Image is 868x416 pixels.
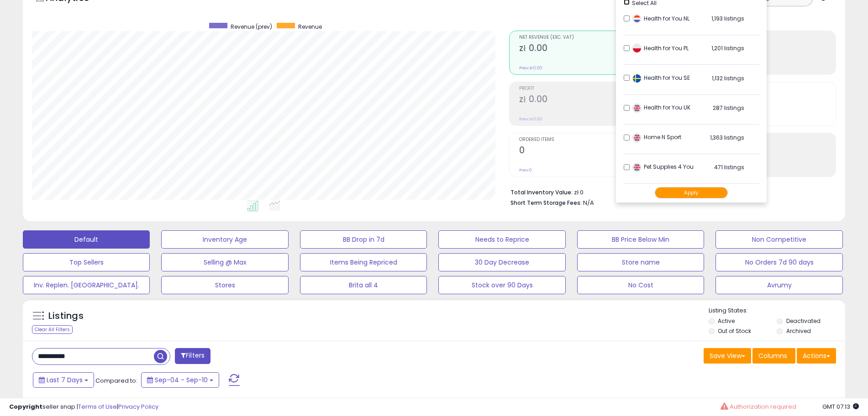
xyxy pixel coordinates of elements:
[519,86,668,91] span: Profit
[710,134,744,141] span: 1,363 listings
[300,230,427,249] button: BB Drop in 7d
[519,35,668,40] span: Net Revenue (Exc. VAT)
[23,230,150,249] button: Default
[632,74,642,83] img: sweden.png
[758,351,787,360] span: Columns
[632,163,694,171] span: Pet Supplies 4 You
[161,230,288,249] button: Inventory Age
[786,327,811,335] label: Archived
[519,167,532,173] small: Prev: 0
[300,253,427,271] button: Items Being Repriced
[23,253,150,271] button: Top Sellers
[632,15,689,22] span: Health for You NL
[713,104,744,112] span: 287 listings
[9,403,158,411] div: seller snap | |
[577,276,704,294] button: No Cost
[438,276,565,294] button: Stock over 90 Days
[715,230,842,249] button: Non Competitive
[577,253,704,271] button: Store name
[300,276,427,294] button: Brita all 4
[822,402,859,411] span: 2025-09-18 07:13 GMT
[714,163,744,171] span: 471 listings
[510,186,829,197] li: zł 0
[23,276,150,294] button: Inv. Replen. [GEOGRAPHIC_DATA].
[519,65,543,71] small: Prev: zł 0.00
[510,199,582,207] b: Short Term Storage Fees:
[632,133,642,142] img: uk.png
[32,325,73,334] div: Clear All Filters
[709,307,845,315] p: Listing States:
[161,276,288,294] button: Stores
[632,163,642,172] img: uk.png
[752,348,795,364] button: Columns
[632,74,690,82] span: Health for You SE
[155,375,208,385] span: Sep-04 - Sep-10
[510,188,573,196] b: Total Inventory Value:
[718,317,735,325] label: Active
[712,74,744,82] span: 1,132 listings
[9,402,42,411] strong: Copyright
[763,396,836,405] div: Displaying 1 to 1 of 1 items
[438,230,565,249] button: Needs to Reprice
[33,372,94,388] button: Last 7 Days
[438,253,565,271] button: 30 Day Decrease
[519,116,543,122] small: Prev: zł 0.00
[519,137,668,142] span: Ordered Items
[577,230,704,249] button: BB Price Below Min
[632,104,642,113] img: uk.png
[632,14,642,23] img: netherlands.png
[704,348,751,364] button: Save View
[786,317,821,325] label: Deactivated
[632,133,681,141] span: Home N Sport
[298,23,322,31] span: Revenue
[632,104,690,111] span: Health for You UK
[730,402,796,411] span: Authorization required
[711,15,744,22] span: 1,193 listings
[161,253,288,271] button: Selling @ Max
[718,327,751,335] label: Out of Stock
[715,276,842,294] button: Avrumy
[519,145,668,157] h2: 0
[47,375,83,385] span: Last 7 Days
[655,187,728,198] button: Apply
[48,310,84,322] h5: Listings
[797,348,836,364] button: Actions
[231,23,272,31] span: Revenue (prev)
[95,376,137,385] span: Compared to:
[78,402,117,411] a: Terms of Use
[175,348,210,364] button: Filters
[118,402,158,411] a: Privacy Policy
[583,198,594,207] span: N/A
[632,44,689,52] span: Health for You PL
[519,43,668,55] h2: zł 0.00
[141,372,219,388] button: Sep-04 - Sep-10
[715,253,842,271] button: No Orders 7d 90 days
[632,44,642,53] img: poland.png
[519,94,668,106] h2: zł 0.00
[711,44,744,52] span: 1,201 listings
